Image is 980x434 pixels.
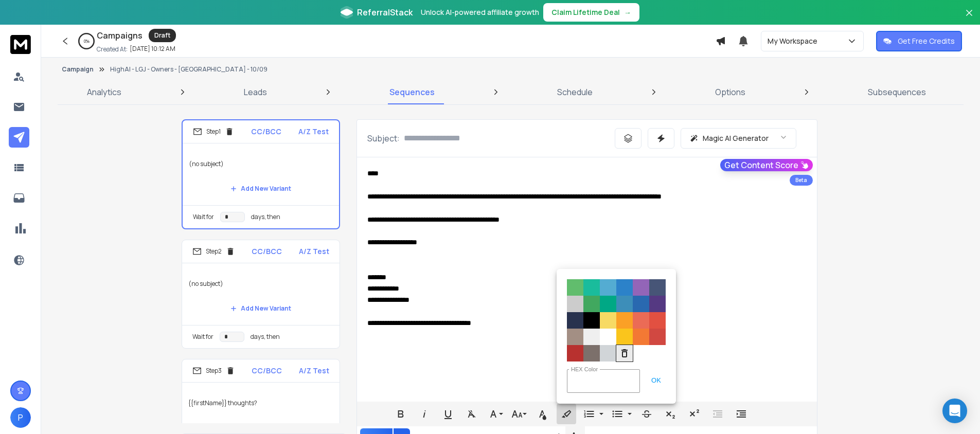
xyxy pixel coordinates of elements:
[661,404,680,424] button: Subscript
[238,80,273,104] a: Leads
[189,150,333,178] p: (no subject)
[251,333,280,341] p: days, then
[624,7,631,17] span: →
[192,247,235,256] div: Step 2
[942,399,967,423] div: Open Intercom Messenger
[252,246,282,257] p: CC/BCC
[715,86,745,98] p: Options
[389,86,435,98] p: Sequences
[193,127,234,136] div: Step 1
[251,126,281,137] p: CC/BCC
[768,36,822,46] p: My Workspace
[357,6,413,19] span: ReferralStack
[192,333,213,341] p: Wait for
[84,38,90,44] p: 0 %
[703,133,769,143] p: Magic AI Generator
[963,6,976,31] button: Close banner
[81,80,128,104] a: Analytics
[62,65,94,74] button: Campaign
[876,31,962,51] button: Get Free Credits
[383,80,441,104] a: Sequences
[97,45,128,53] p: Created At:
[188,269,333,298] p: (no subject)
[569,366,600,373] label: HEX Color
[421,7,539,17] p: Unlock AI-powered affiliate growth
[10,407,31,428] button: P
[684,404,704,424] button: Superscript
[790,175,813,186] div: Beta
[222,178,299,199] button: Add New Variant
[193,213,214,221] p: Wait for
[681,128,796,149] button: Magic AI Generator
[110,65,268,74] p: HighAI - LGJ - Owners - [GEOGRAPHIC_DATA] - 10/09
[646,370,666,391] button: OK
[709,80,752,104] a: Options
[299,366,329,376] p: A/Z Test
[298,126,329,137] p: A/Z Test
[367,132,400,144] p: Subject:
[708,404,727,424] button: Decrease Indent (⌘[)
[551,80,599,104] a: Schedule
[188,389,333,418] p: {{firstName}} thoughts?
[626,404,634,424] button: Unordered List
[557,86,593,98] p: Schedule
[252,366,282,376] p: CC/BCC
[720,159,813,171] button: Get Content Score
[182,119,340,229] li: Step1CC/BCCA/Z Test(no subject)Add New VariantWait fordays, then
[251,213,280,221] p: days, then
[862,80,932,104] a: Subsequences
[543,3,639,22] button: Claim Lifetime Deal→
[149,29,176,42] div: Draft
[182,240,340,349] li: Step2CC/BCCA/Z Test(no subject)Add New VariantWait fordays, then
[192,366,235,375] div: Step 3
[97,29,142,42] h1: Campaigns
[130,45,175,53] p: [DATE] 10:12 AM
[637,404,656,424] button: Strikethrough (⌘S)
[222,298,299,319] button: Add New Variant
[299,246,329,257] p: A/Z Test
[244,86,267,98] p: Leads
[898,36,955,46] p: Get Free Credits
[732,404,751,424] button: Increase Indent (⌘])
[868,86,926,98] p: Subsequences
[87,86,121,98] p: Analytics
